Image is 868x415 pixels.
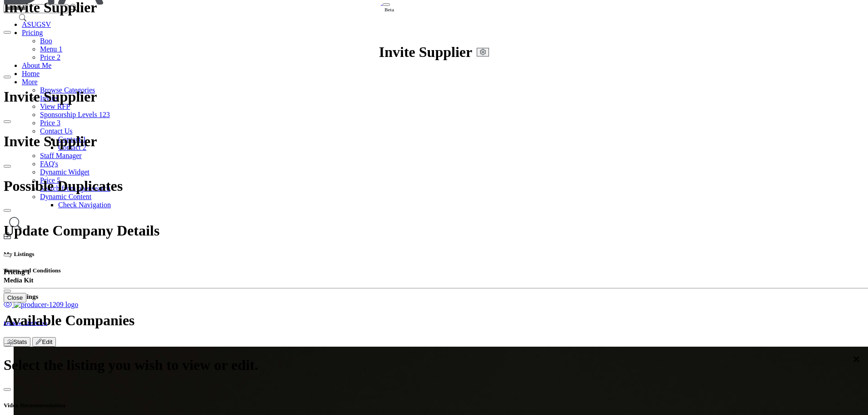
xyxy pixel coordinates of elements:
[379,44,472,61] h1: Invite Supplier
[40,111,110,118] a: Sponsorship Levels 123
[22,29,43,36] a: Pricing
[4,290,11,292] button: Close
[4,76,11,78] button: Close
[4,165,11,168] button: Close
[40,37,52,45] a: Boo
[58,201,111,209] a: Check Navigation
[4,31,11,34] button: Close
[40,102,70,110] a: View RFP
[32,337,56,347] button: Show Company Details With Edit Page
[4,222,864,239] h1: Update Company Details
[40,168,90,176] a: Dynamic Widget
[40,160,58,168] a: FAQ's
[4,388,11,391] button: Close
[40,119,60,127] a: Price 3
[4,337,30,347] button: Link for company listing
[383,3,390,6] button: Toggle navigation
[22,70,40,77] a: Home
[40,152,82,159] a: Staff Manager
[22,61,51,69] a: About Me
[40,127,73,135] a: Contact Us
[4,293,26,302] button: Close
[22,20,51,28] a: ASUGSV
[40,176,60,184] a: Price 5
[4,178,864,195] h1: Possible Duplicates
[22,78,38,86] a: More
[4,357,864,374] h1: Select the listing you wish to view or edit.
[4,402,864,409] h5: Video Recommendation
[4,276,33,284] a: Media Kit
[4,254,11,256] button: Close
[4,343,11,346] button: Close
[40,45,62,53] a: Menu 1
[4,312,864,329] h1: Available Companies
[4,120,11,123] button: Close
[4,209,11,212] button: Close
[40,53,60,61] a: Price 2
[384,7,394,12] h6: Beta
[14,301,78,309] img: producer-1209 logo
[40,193,91,200] a: Dynamic Content
[4,267,864,274] h5: Terms and Conditions
[4,133,864,150] h1: Invite Supplier
[4,214,27,232] a: Search
[4,88,864,105] h1: Invite Supplier
[40,86,95,94] a: Browse Categories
